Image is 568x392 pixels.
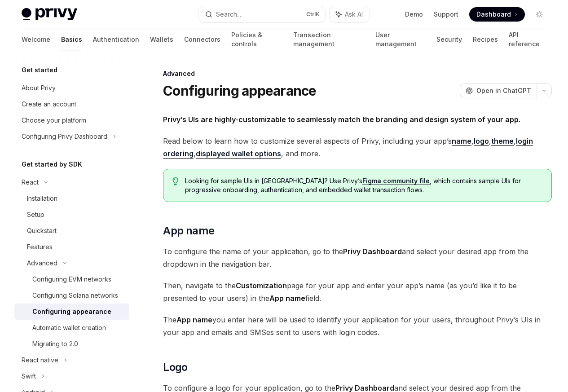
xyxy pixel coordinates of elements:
span: Ask AI [345,10,363,19]
h5: Get started [22,65,57,75]
button: Search...CtrlK [199,6,325,22]
a: Welcome [22,29,50,50]
div: Advanced [163,69,552,78]
svg: Tip [172,177,179,185]
a: Quickstart [14,223,129,239]
div: Configuring EVM networks [32,274,111,285]
span: Then, navigate to the page for your app and enter your app’s name (as you’d like it to be present... [163,279,552,304]
a: Figma community file [362,177,430,185]
div: Quickstart [27,225,57,236]
button: Toggle dark mode [532,7,546,22]
div: Choose your platform [22,115,86,126]
a: Features [14,239,129,255]
div: Search... [216,9,241,20]
strong: Privy Dashboard [343,247,402,256]
a: Connectors [184,29,220,50]
a: Support [434,10,458,19]
strong: App name [269,294,305,303]
div: About Privy [22,83,56,93]
a: About Privy [14,80,129,96]
a: displayed wallet options [196,149,281,159]
a: Policies & controls [231,29,282,50]
a: Recipes [473,29,498,50]
span: App name [163,224,214,238]
h1: Configuring appearance [163,83,317,99]
span: Looking for sample UIs in [GEOGRAPHIC_DATA]? Use Privy’s , which contains sample UIs for progress... [185,176,542,194]
div: Configuring appearance [32,306,111,317]
span: To configure the name of your application, go to the and select your desired app from the dropdow... [163,245,552,270]
img: light logo [22,8,77,21]
div: Configuring Privy Dashboard [22,131,107,142]
a: Automatic wallet creation [14,320,129,336]
div: React native [22,355,58,366]
button: Open in ChatGPT [460,83,537,98]
a: logo [474,137,489,146]
a: Security [436,29,462,50]
a: Basics [61,29,82,50]
strong: App name [176,315,212,324]
span: The you enter here will be used to identify your application for your users, throughout Privy’s U... [163,313,552,339]
a: theme [491,137,514,146]
a: Configuring Solana networks [14,287,129,304]
a: Demo [405,10,423,19]
span: Read below to learn how to customize several aspects of Privy, including your app’s , , , , , and... [163,135,552,160]
a: Migrating to 2.0 [14,336,129,352]
a: name [452,137,471,146]
button: Ask AI [330,6,369,22]
strong: Privy’s UIs are highly-customizable to seamlessly match the branding and design system of your app. [163,115,520,124]
div: Setup [27,209,44,220]
div: Automatic wallet creation [32,322,106,333]
a: Dashboard [469,7,525,22]
a: API reference [509,29,546,50]
a: Authentication [93,29,139,50]
div: Migrating to 2.0 [32,339,78,349]
a: Create an account [14,96,129,112]
h5: Get started by SDK [22,159,82,170]
div: React [22,177,39,188]
span: Open in ChatGPT [476,86,531,95]
a: Configuring appearance [14,304,129,320]
span: Logo [163,360,188,374]
span: Ctrl K [306,11,320,18]
div: Swift [22,371,36,382]
div: Installation [27,193,57,204]
strong: Customization [236,281,287,290]
a: Installation [14,190,129,207]
a: Choose your platform [14,112,129,128]
a: User management [375,29,426,50]
a: Setup [14,207,129,223]
a: Wallets [150,29,173,50]
a: Transaction management [293,29,364,50]
div: Configuring Solana networks [32,290,118,301]
span: Dashboard [476,10,511,19]
div: Create an account [22,99,76,110]
div: Advanced [27,258,57,269]
div: Features [27,242,53,252]
a: Configuring EVM networks [14,271,129,287]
